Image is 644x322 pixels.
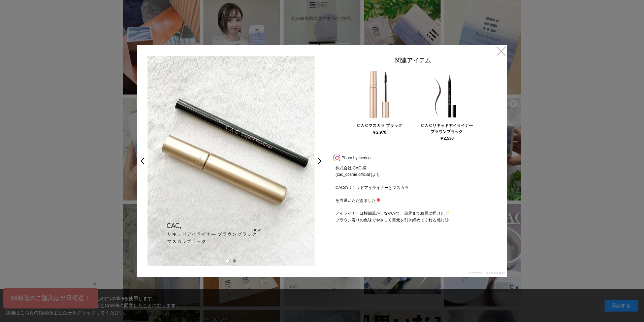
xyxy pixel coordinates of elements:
[329,56,497,68] div: 関連アイテム
[354,69,405,120] img: 060281.jpg
[329,165,497,224] p: 株式会社 CAC 様 (cac_cosme.official )より CACのリキッドアイライナーとマスカラ を当選いただきました🎈 アイライナーは極細筆がしなやかで、目尻まで綺麗に描けた🪄 ブ...
[417,123,476,135] div: ＣＡＣリキッドアイライナー ブラウンブラック
[372,130,386,134] div: ￥2,970
[136,155,146,167] a: <
[148,56,315,266] img: e906030c-2227-4cde-bef4-19f03a7cede2-large.jpg
[357,156,377,160] a: cherico___
[440,136,454,140] div: ￥2,530
[495,45,507,57] a: ×
[421,69,472,120] img: 060271.png
[342,154,357,162] span: Photo by
[350,123,409,129] div: ＣＡＣマスカラ ブラック
[317,155,326,167] a: >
